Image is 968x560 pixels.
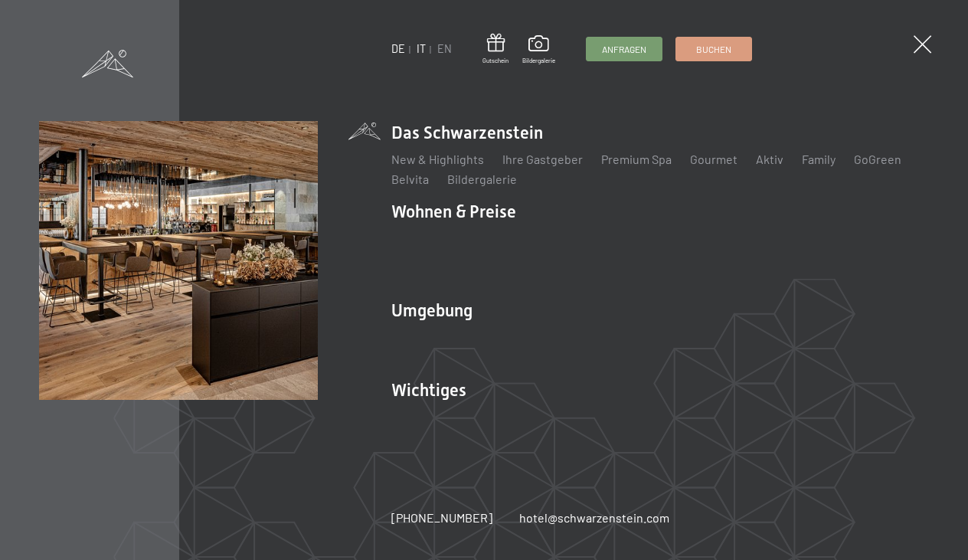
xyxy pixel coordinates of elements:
a: EN [437,42,452,55]
span: [PHONE_NUMBER] [391,510,492,525]
a: Bildergalerie [447,172,517,186]
a: Family [802,152,836,166]
a: IT [417,42,426,55]
a: Buchen [676,38,751,61]
span: Bildergalerie [522,57,555,65]
a: GoGreen [854,152,901,166]
a: Gutschein [482,34,509,65]
a: [PHONE_NUMBER] [391,509,492,526]
a: Gourmet [690,152,737,166]
span: Buchen [696,43,731,56]
span: Gutschein [482,57,509,65]
a: DE [391,42,405,55]
span: Anfragen [602,43,646,56]
a: New & Highlights [391,152,484,166]
a: hotel@schwarzenstein.com [519,509,669,526]
a: Belvita [391,172,429,186]
a: Anfragen [587,38,662,61]
a: Bildergalerie [522,35,555,64]
a: Aktiv [756,152,783,166]
a: Ihre Gastgeber [502,152,583,166]
a: Premium Spa [601,152,672,166]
